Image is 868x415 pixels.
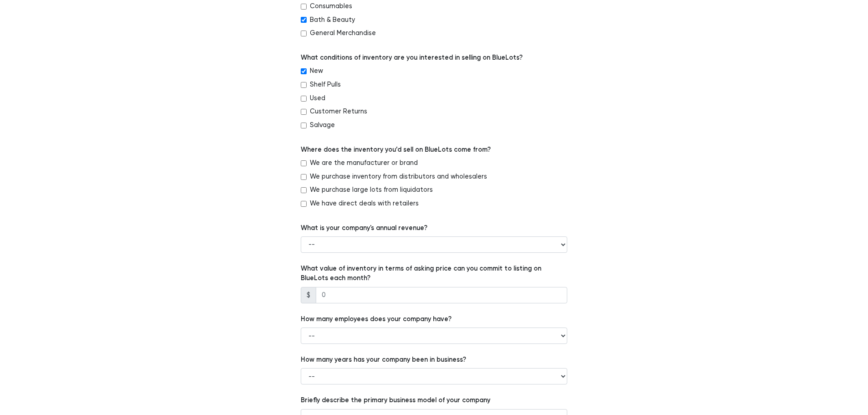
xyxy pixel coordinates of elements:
label: Briefly describe the primary business model of your company [301,395,490,405]
label: Where does the inventory you’d sell on BlueLots come from? [301,145,491,155]
label: New [310,66,323,76]
input: We purchase large lots from liquidators [301,187,307,193]
label: How many employees does your company have? [301,314,452,324]
label: We are the manufacturer or brand [310,158,418,168]
input: Shelf Pulls [301,82,307,88]
label: Salvage [310,120,335,130]
label: What value of inventory in terms of asking price can you commit to listing on BlueLots each month? [301,264,567,283]
input: We have direct deals with retailers [301,201,307,207]
input: General Merchandise [301,31,307,36]
input: Consumables [301,4,307,10]
label: We have direct deals with retailers [310,199,419,209]
input: New [301,68,307,74]
input: We purchase inventory from distributors and wholesalers [301,174,307,180]
label: What is your company's annual revenue? [301,223,427,233]
input: We are the manufacturer or brand [301,160,307,166]
input: Customer Returns [301,109,307,115]
label: We purchase inventory from distributors and wholesalers [310,172,487,182]
label: Customer Returns [310,107,367,117]
input: Used [301,96,307,102]
label: Shelf Pulls [310,80,341,90]
label: General Merchandise [310,28,376,38]
label: What conditions of inventory are you interested in selling on BlueLots? [301,53,523,63]
input: Salvage [301,123,307,128]
input: 0 [316,287,567,303]
input: Bath & Beauty [301,17,307,23]
label: Used [310,93,325,103]
label: How many years has your company been in business? [301,355,466,365]
label: We purchase large lots from liquidators [310,185,433,195]
span: $ [301,287,316,303]
label: Consumables [310,1,352,11]
label: Bath & Beauty [310,15,355,25]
